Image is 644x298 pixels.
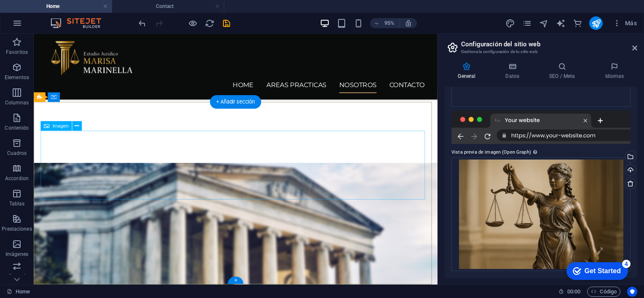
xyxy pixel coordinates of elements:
[222,19,231,28] i: Guardar (Ctrl+S)
[461,48,620,56] h3: Gestiona la configuración de tu sitio web
[383,18,396,28] h6: 95%
[137,19,147,28] i: Deshacer: Cambiar imagen (Ctrl+Z)
[592,62,637,80] h4: Idiomas
[205,19,215,28] i: Volver a cargar página
[522,19,532,28] i: Páginas (Ctrl+Alt+S)
[5,99,29,106] p: Columnas
[573,288,574,295] span: :
[567,287,580,297] span: 00 00
[587,287,620,297] button: Código
[556,19,566,28] i: AI Writer
[9,200,25,207] p: Tablas
[613,19,637,27] span: Más
[2,226,32,232] p: Prestaciones
[188,18,198,28] button: Haz clic para salir del modo de previsualización y seguir editando
[221,18,231,28] button: save
[25,9,61,17] div: Get Started
[573,19,582,28] i: Comercio
[7,287,30,297] a: Haz clic para cancelar la selección y doble clic para abrir páginas
[572,18,582,28] button: commerce
[591,287,617,297] span: Código
[445,62,492,80] h4: General
[5,125,29,131] p: Contenido
[6,49,28,56] p: Favoritos
[62,2,71,10] div: 4
[137,18,147,28] button: undo
[5,251,28,258] p: Imágenes
[5,175,29,182] p: Accordion
[591,19,601,28] i: Publicar
[48,18,112,28] img: Editor Logo
[370,18,400,28] button: 95%
[539,19,549,28] i: Navegador
[451,157,631,271] div: 20250901_1022_EstatuadeJusticiaRealista_simple_compose_01k42q05gcejms49wbpfpk013j-bR4p4VfU6w-wSy8...
[555,18,566,28] button: text_generator
[536,62,592,80] h4: SEO / Meta
[228,277,243,284] div: +
[7,150,27,157] p: Cuadros
[5,74,29,81] p: Elementos
[589,16,603,30] button: publish
[112,2,224,11] h4: Contact
[492,62,536,80] h4: Datos
[7,4,68,22] div: Get Started 4 items remaining, 20% complete
[210,95,261,109] div: + Añadir sección
[405,19,412,27] i: Al redimensionar, ajustar el nivel de zoom automáticamente para ajustarse al dispositivo elegido.
[52,124,68,128] span: Imagen
[627,287,637,297] button: Usercentrics
[609,16,640,30] button: Más
[558,287,581,297] h6: Tiempo de la sesión
[204,18,215,28] button: reload
[505,18,515,28] button: design
[539,18,549,28] button: navigator
[451,147,631,157] label: Vista previa de imagen (Open Graph)
[522,18,532,28] button: pages
[505,19,515,28] i: Diseño (Ctrl+Alt+Y)
[461,40,637,48] h2: Configuración del sitio web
